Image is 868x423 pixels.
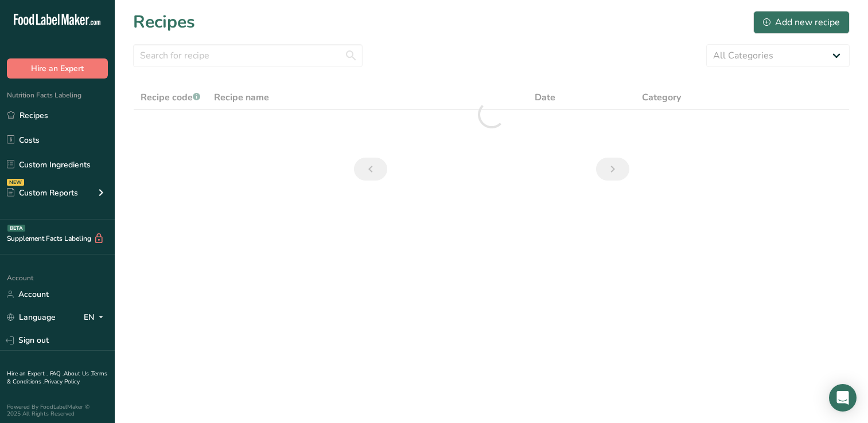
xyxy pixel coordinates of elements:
div: NEW [7,179,24,186]
a: About Us . [64,370,91,378]
div: BETA [7,225,25,232]
h1: Recipes [133,9,195,35]
a: Terms & Conditions . [7,370,107,386]
input: Search for recipe [133,44,363,67]
div: Add new recipe [763,15,840,29]
div: Open Intercom Messenger [829,384,857,412]
button: Add new recipe [753,11,850,34]
a: Language [7,307,56,327]
a: Privacy Policy [44,378,80,386]
div: Custom Reports [7,187,78,199]
a: Next page [596,158,629,181]
a: Hire an Expert . [7,370,48,378]
a: FAQ . [50,370,64,378]
a: Previous page [354,158,387,181]
button: Hire an Expert [7,58,108,79]
div: EN [84,311,108,324]
div: Powered By FoodLabelMaker © 2025 All Rights Reserved [7,404,108,417]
